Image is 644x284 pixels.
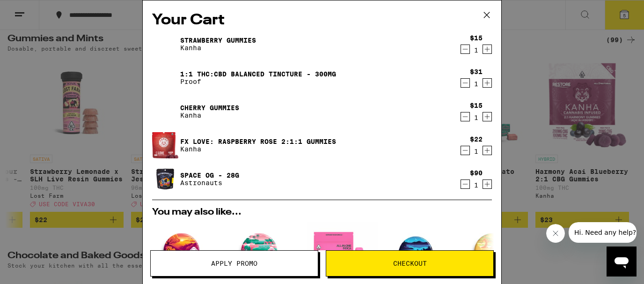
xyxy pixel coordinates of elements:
[470,114,483,121] div: 1
[470,34,483,42] div: $15
[470,46,483,54] div: 1
[569,222,637,243] iframe: Message from company
[470,181,483,189] div: 1
[546,224,565,243] iframe: Close message
[483,112,492,121] button: Increment
[180,104,239,112] a: Cherry Gummies
[470,148,483,155] div: 1
[607,247,637,277] iframe: Button to launch messaging window
[483,45,492,54] button: Increment
[483,146,492,155] button: Increment
[150,250,318,277] button: Apply Promo
[180,172,239,179] a: Space OG - 28g
[180,44,256,52] p: Kanha
[152,98,178,125] img: Cherry Gummies
[180,138,336,145] a: FX LOVE: Raspberry Rose 2:1:1 Gummies
[152,65,178,91] img: 1:1 THC:CBD Balanced Tincture - 300mg
[180,112,239,119] p: Kanha
[470,169,483,177] div: $90
[180,179,239,187] p: Astronauts
[461,146,470,155] button: Decrement
[470,135,483,143] div: $22
[470,68,483,75] div: $31
[180,70,336,78] a: 1:1 THC:CBD Balanced Tincture - 300mg
[483,78,492,88] button: Increment
[461,179,470,189] button: Decrement
[461,112,470,121] button: Decrement
[483,179,492,189] button: Increment
[152,166,178,192] img: Space OG - 28g
[180,145,336,153] p: Kanha
[470,80,483,88] div: 1
[152,31,178,57] img: Strawberry Gummies
[180,78,336,85] p: Proof
[470,102,483,109] div: $15
[152,208,492,217] h2: You may also like...
[180,37,256,44] a: Strawberry Gummies
[211,260,257,267] span: Apply Promo
[461,78,470,88] button: Decrement
[326,250,494,277] button: Checkout
[461,45,470,54] button: Decrement
[393,260,427,267] span: Checkout
[152,10,492,31] h2: Your Cart
[152,131,178,159] img: FX LOVE: Raspberry Rose 2:1:1 Gummies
